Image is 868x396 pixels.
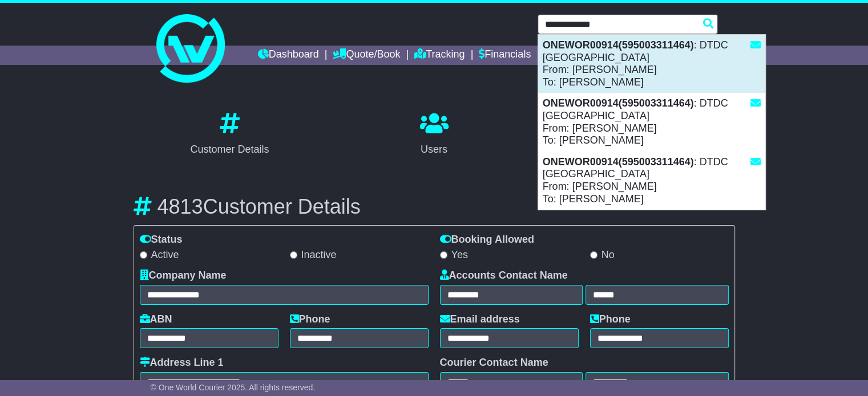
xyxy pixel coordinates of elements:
[440,357,548,369] label: Courier Contact Name
[140,270,227,282] label: Company Name
[440,270,568,282] label: Accounts Contact Name
[290,249,337,262] label: Inactive
[140,234,183,246] label: Status
[140,249,179,262] label: Active
[190,142,269,157] div: Customer Details
[151,383,316,392] span: © One World Courier 2025. All rights reserved.
[538,152,765,210] div: : DTDC [GEOGRAPHIC_DATA] From: [PERSON_NAME] To: [PERSON_NAME]
[590,313,631,326] label: Phone
[413,108,456,161] a: Users
[479,46,531,65] a: Financials
[538,93,765,151] div: : DTDC [GEOGRAPHIC_DATA] From: [PERSON_NAME] To: [PERSON_NAME]
[414,46,465,65] a: Tracking
[440,249,468,262] label: Yes
[290,313,330,326] label: Phone
[158,195,203,218] span: 4813
[290,251,297,259] input: Inactive
[590,251,597,259] input: No
[440,313,520,326] label: Email address
[543,39,694,51] strong: ONEWOR00914(595003311464)
[543,97,694,109] strong: ONEWOR00914(595003311464)
[590,249,615,262] label: No
[538,35,765,93] div: : DTDC [GEOGRAPHIC_DATA] From: [PERSON_NAME] To: [PERSON_NAME]
[140,313,172,326] label: ABN
[183,108,276,161] a: Customer Details
[333,46,400,65] a: Quote/Book
[543,156,694,168] strong: ONEWOR00914(595003311464)
[258,46,319,65] a: Dashboard
[420,142,449,157] div: Users
[140,357,224,369] label: Address Line 1
[134,195,735,218] h3: Customer Details
[440,234,534,246] label: Booking Allowed
[140,251,147,259] input: Active
[440,251,447,259] input: Yes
